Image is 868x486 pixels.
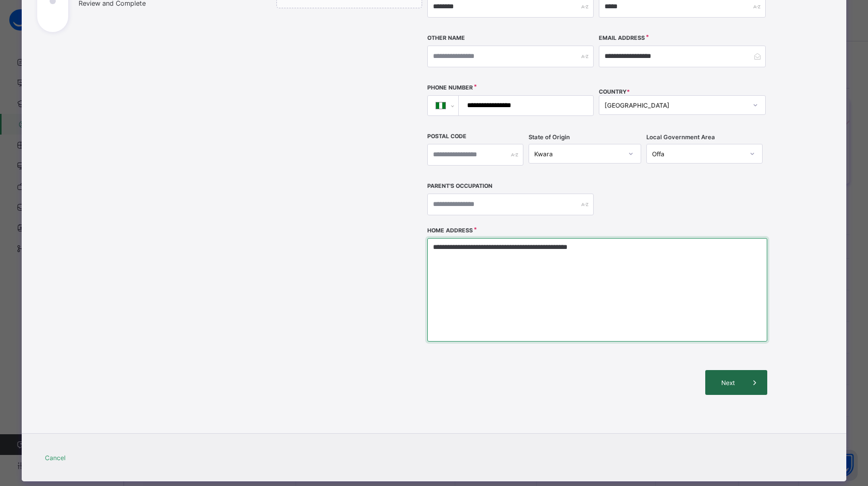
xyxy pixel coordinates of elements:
[713,379,742,387] span: Next
[534,150,622,158] div: Kwara
[45,454,66,462] span: Cancel
[652,150,743,158] div: Offa
[427,183,492,189] label: Parent's Occupation
[529,134,570,141] span: State of Origin
[427,35,465,41] label: Other Name
[427,133,467,140] label: Postal Code
[427,227,473,234] label: Home Address
[427,84,473,91] label: Phone Number
[646,134,715,141] span: Local Government Area
[605,101,746,109] div: [GEOGRAPHIC_DATA]
[599,89,630,95] span: COUNTRY
[599,35,645,41] label: Email Address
